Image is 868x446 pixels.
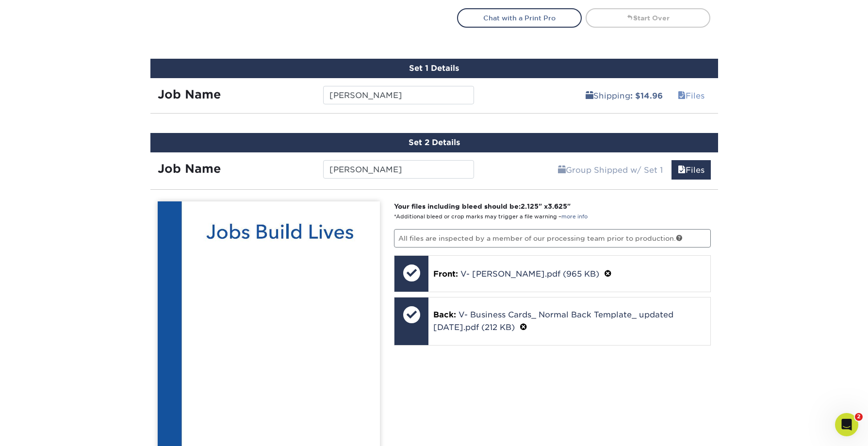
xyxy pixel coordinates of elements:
[394,202,571,210] strong: Your files including bleed should be: " x "
[835,413,858,436] iframe: Intercom live chat
[150,59,718,78] div: Set 1 Details
[457,8,582,28] a: Chat with a Print Pro
[678,165,686,175] span: files
[678,91,686,100] span: files
[630,91,663,100] b: : $14.96
[558,165,566,175] span: shipping
[671,86,711,105] a: Files
[394,214,588,220] small: *Additional bleed or crop marks may trigger a file warning –
[552,160,669,180] a: Group Shipped w/ Set 1
[158,162,221,176] strong: Job Name
[561,214,588,220] a: more info
[394,229,711,248] p: All files are inspected by a member of our processing team prior to production.
[579,86,669,105] a: Shipping: $14.96
[158,87,221,101] strong: Job Name
[433,269,458,279] span: Front:
[323,160,474,179] input: Enter a job name
[433,310,456,319] span: Back:
[460,269,599,279] a: V- [PERSON_NAME].pdf (965 KB)
[2,416,82,443] iframe: Google Customer Reviews
[323,86,474,104] input: Enter a job name
[855,413,863,421] span: 2
[548,202,567,210] span: 3.625
[521,202,539,210] span: 2.125
[586,8,710,28] a: Start Over
[586,91,593,100] span: shipping
[433,310,673,332] a: V- Business Cards_ Normal Back Template_ updated [DATE].pdf (212 KB)
[150,133,718,152] div: Set 2 Details
[671,160,711,180] a: Files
